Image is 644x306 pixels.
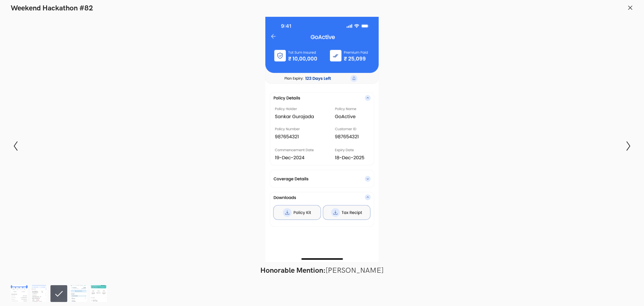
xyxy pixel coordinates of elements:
img: Srinivasan_Policy_detailssss.png [70,285,87,302]
img: NivBupa_Redesign-_Pranati_Tantravahi.png [31,285,47,302]
figcaption: [PERSON_NAME] [120,266,524,275]
h1: Weekend Hackathon #82 [11,4,93,13]
img: Niva_Bupa_Redesign_-_Pulkit_Yadav.png [90,285,107,302]
img: amruth-niva.png [11,285,28,302]
strong: Honorable Mention: [260,266,326,275]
